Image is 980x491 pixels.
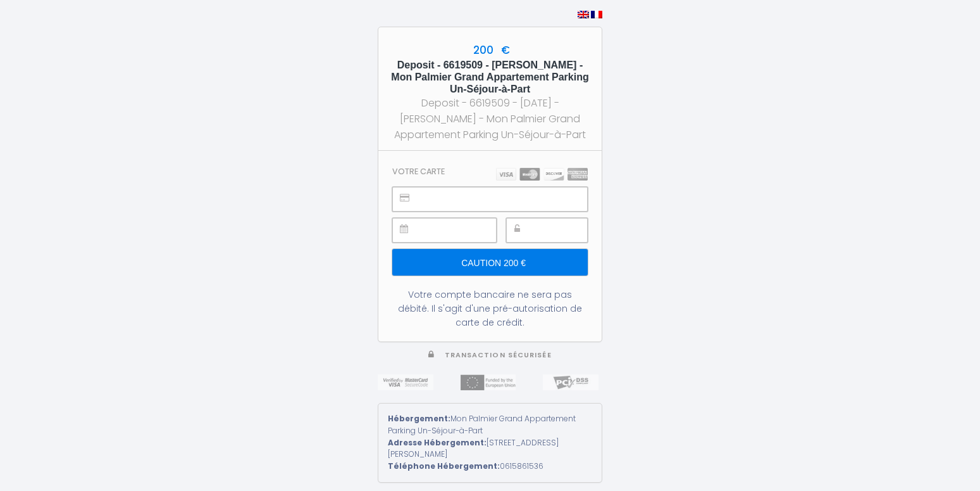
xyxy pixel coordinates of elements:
[421,219,496,242] iframe: Secure payment input frame
[390,95,590,143] div: Deposit - 6619509 - [DATE] - [PERSON_NAME] - Mon Palmier Grand Appartement Parking Un-Séjour-à-Part
[421,188,587,211] iframe: Secure payment input frame
[388,437,487,448] strong: Adresse Hébergement:
[388,461,592,473] div: 0615861536
[392,249,588,276] input: Caution 200 €
[470,42,510,58] span: 200 €
[535,219,587,242] iframe: Secure payment input frame
[445,350,552,360] span: Transaction sécurisée
[392,167,445,176] h3: Votre carte
[591,11,602,18] img: fr.png
[388,437,592,461] div: [STREET_ADDRESS][PERSON_NAME]
[496,168,588,181] img: carts.png
[390,59,590,96] h5: Deposit - 6619509 - [PERSON_NAME] - Mon Palmier Grand Appartement Parking Un-Séjour-à-Part
[388,461,500,471] strong: Téléphone Hébergement:
[578,11,589,18] img: en.png
[392,288,588,329] div: Votre compte bancaire ne sera pas débité. Il s'agit d'une pré-autorisation de carte de crédit.
[388,413,450,424] strong: Hébergement:
[388,413,592,437] div: Mon Palmier Grand Appartement Parking Un-Séjour-à-Part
